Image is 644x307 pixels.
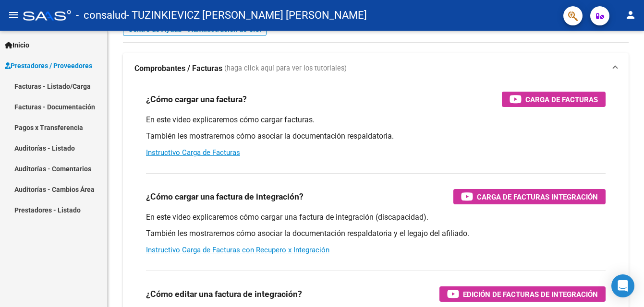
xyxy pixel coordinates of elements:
[146,287,302,301] h3: ¿Cómo editar una factura de integración?
[134,63,222,74] strong: Comprobantes / Facturas
[439,286,606,302] button: Edición de Facturas de integración
[8,9,19,21] mat-icon: menu
[76,5,126,26] span: - consalud
[146,93,247,106] h3: ¿Cómo cargar una factura?
[123,53,629,84] mat-expansion-panel-header: Comprobantes / Facturas (haga click aquí para ver los tutoriales)
[463,288,598,300] span: Edición de Facturas de integración
[146,212,606,223] p: En este video explicaremos cómo cargar una factura de integración (discapacidad).
[5,40,29,50] span: Inicio
[146,228,606,239] p: También les mostraremos cómo asociar la documentación respaldatoria y el legajo del afiliado.
[126,5,367,26] span: - TUZINKIEVICZ [PERSON_NAME] [PERSON_NAME]
[625,9,636,21] mat-icon: person
[146,246,329,254] a: Instructivo Carga de Facturas con Recupero x Integración
[525,94,598,106] span: Carga de Facturas
[5,60,92,71] span: Prestadores / Proveedores
[502,92,606,107] button: Carga de Facturas
[146,148,240,157] a: Instructivo Carga de Facturas
[146,190,304,203] h3: ¿Cómo cargar una factura de integración?
[224,63,347,74] span: (haga click aquí para ver los tutoriales)
[453,189,606,204] button: Carga de Facturas Integración
[146,131,606,142] p: También les mostraremos cómo asociar la documentación respaldatoria.
[146,115,606,125] p: En este video explicaremos cómo cargar facturas.
[477,191,598,203] span: Carga de Facturas Integración
[611,274,634,297] div: Open Intercom Messenger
